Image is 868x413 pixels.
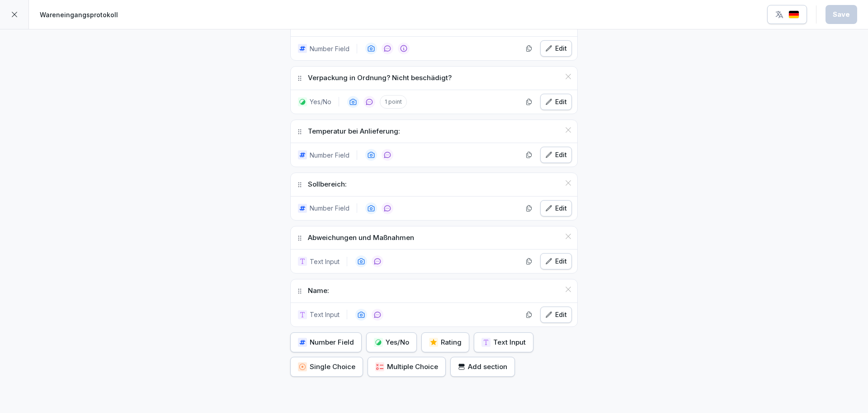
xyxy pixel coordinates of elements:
[458,362,507,372] div: Add section
[308,126,400,137] p: Temperatur bei Anlieferung:
[308,179,347,190] p: Sollbereich:
[540,40,572,57] button: Edit
[308,73,452,83] p: Verpackung in Ordnung? Nicht beschädigt?
[310,44,349,53] p: Number Field
[450,357,515,377] button: Add section
[310,150,349,160] p: Number Field
[310,97,331,106] p: Yes/No
[290,357,363,377] button: Single Choice
[310,257,340,266] p: Text Input
[540,94,572,110] button: Edit
[788,10,799,19] img: de.svg
[421,332,469,352] button: Rating
[310,310,340,319] p: Text Input
[540,200,572,216] button: Edit
[429,337,462,347] div: Rating
[545,256,567,266] div: Edit
[826,5,857,24] button: Save
[374,337,409,347] div: Yes/No
[298,362,355,372] div: Single Choice
[545,310,567,320] div: Edit
[545,150,567,160] div: Edit
[375,362,438,372] div: Multiple Choice
[290,332,362,352] button: Number Field
[545,43,567,53] div: Edit
[308,233,414,243] p: Abweichungen und Maßnahmen
[545,97,567,107] div: Edit
[368,357,446,377] button: Multiple Choice
[540,253,572,269] button: Edit
[474,332,533,352] button: Text Input
[540,307,572,323] button: Edit
[380,95,407,109] p: 1 point
[298,337,354,347] div: Number Field
[366,332,417,352] button: Yes/No
[40,10,118,19] p: Wareneingangsprotokoll
[545,203,567,213] div: Edit
[308,286,329,296] p: Name:
[540,147,572,163] button: Edit
[833,10,850,19] div: Save
[310,203,349,213] p: Number Field
[481,337,526,347] div: Text Input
